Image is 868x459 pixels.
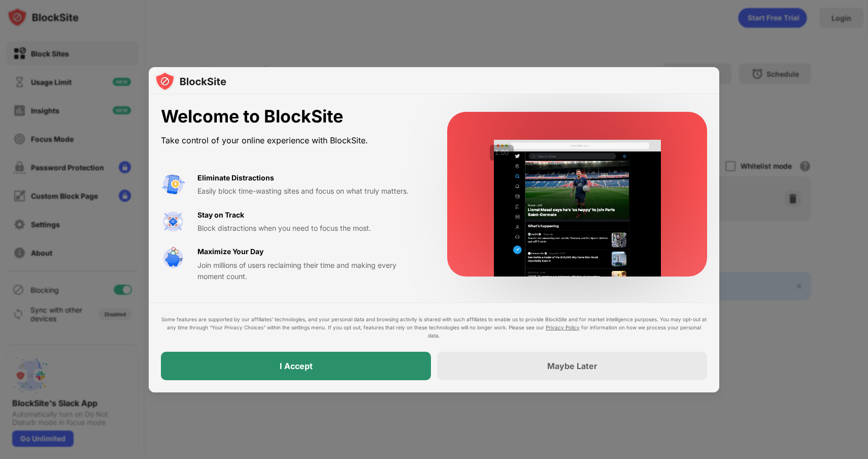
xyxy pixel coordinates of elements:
[197,186,423,197] div: Easily block time-wasting sites and focus on what truly matters.
[197,260,423,283] div: Join millions of users reclaiming their time and making every moment count.
[197,223,423,234] div: Block distractions when you need to focus the most.
[197,246,263,257] div: Maximize Your Day
[161,246,185,270] img: value-safe-time.svg
[546,324,580,330] a: Privacy Policy
[197,209,244,221] div: Stay on Track
[161,106,423,127] div: Welcome to BlockSite
[161,209,185,234] img: value-focus.svg
[197,172,274,183] div: Eliminate Distractions
[161,172,185,197] img: value-avoid-distractions.svg
[280,361,313,371] div: I Accept
[161,315,707,340] div: Some features are supported by our affiliates’ technologies, and your personal data and browsing ...
[161,133,423,148] div: Take control of your online experience with BlockSite.
[155,71,226,91] img: logo-blocksite.svg
[547,361,597,371] div: Maybe Later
